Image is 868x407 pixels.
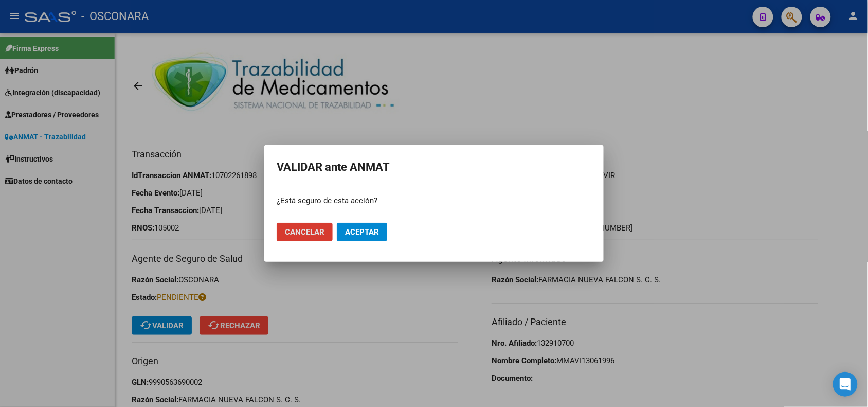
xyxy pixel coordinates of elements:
[285,227,324,237] span: Cancelar
[277,195,591,207] p: ¿Está seguro de esta acción?
[337,223,387,241] button: Aceptar
[833,372,858,397] div: Open Intercom Messenger
[345,227,379,237] span: Aceptar
[277,223,333,241] button: Cancelar
[277,157,591,177] h2: VALIDAR ante ANMAT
